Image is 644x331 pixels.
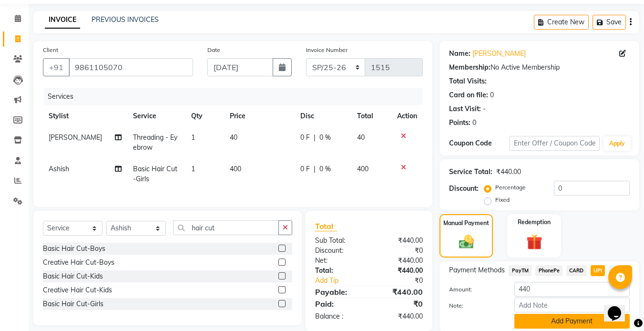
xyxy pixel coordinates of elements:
div: Discount: [308,246,369,256]
span: Threading - Eyebrow [133,133,177,152]
div: 0 [490,90,494,100]
a: INVOICE [45,11,80,29]
span: 1 [191,133,195,142]
input: Search or Scan [173,220,279,235]
label: Redemption [518,218,551,227]
div: No Active Membership [449,62,630,72]
th: Service [127,105,185,127]
span: UPI [591,265,605,276]
div: Paid: [308,298,369,310]
label: Percentage [495,183,526,192]
input: Search by Name/Mobile/Email/Code [69,58,193,76]
input: Add Note [514,298,630,312]
span: | [314,133,316,143]
div: 0 [472,118,476,128]
span: PayTM [509,265,532,276]
div: Discount: [449,184,479,194]
input: Enter Offer / Coupon Code [510,136,600,151]
div: Coupon Code [449,138,509,148]
button: +91 [43,58,70,76]
div: Card on file: [449,90,488,100]
div: Net: [308,256,369,266]
div: ₹0 [369,246,430,256]
img: _cash.svg [454,233,479,250]
label: Fixed [495,196,510,204]
div: ₹0 [379,276,430,286]
label: Date [207,46,220,54]
span: | [314,164,316,174]
div: ₹440.00 [369,286,430,298]
span: Total [315,221,337,231]
label: Invoice Number [306,46,348,54]
div: - [483,104,486,114]
span: Ashish [49,165,69,173]
a: [PERSON_NAME] [472,49,526,59]
div: Service Total: [449,167,492,177]
th: Total [351,105,392,127]
th: Action [391,105,423,127]
div: Payable: [308,286,369,298]
span: [PERSON_NAME] [49,133,102,142]
div: Basic Hair Cut-Kids [43,271,103,281]
div: Creative Hair Cut-Boys [43,258,114,268]
button: Create New [534,15,589,30]
th: Stylist [43,105,127,127]
span: 0 F [300,133,310,143]
label: Amount: [442,285,507,294]
label: Client [43,46,58,54]
span: Basic Hair Cut-Girls [133,165,177,183]
div: Basic Hair Cut-Girls [43,299,103,309]
img: _gift.svg [521,232,547,252]
span: 1 [191,165,195,173]
div: Basic Hair Cut-Boys [43,244,105,254]
th: Price [224,105,295,127]
div: Name: [449,49,470,59]
button: Save [593,15,626,30]
span: CASH [609,265,629,276]
div: Services [44,88,430,105]
div: Last Visit: [449,104,481,114]
div: Sub Total: [308,236,369,246]
th: Disc [295,105,351,127]
div: Total: [308,266,369,276]
span: Payment Methods [449,265,505,275]
span: 0 % [319,133,331,143]
div: ₹440.00 [369,236,430,246]
th: Qty [185,105,224,127]
button: Apply [603,136,631,151]
a: Add Tip [308,276,379,286]
div: Membership: [449,62,491,72]
span: PhonePe [535,265,562,276]
div: ₹440.00 [369,311,430,321]
div: ₹440.00 [496,167,521,177]
a: PREVIOUS INVOICES [92,15,159,24]
button: Add Payment [514,314,630,329]
span: 400 [230,165,241,173]
span: CARD [566,265,587,276]
label: Note: [442,301,507,310]
div: ₹440.00 [369,266,430,276]
div: ₹440.00 [369,256,430,266]
div: Balance : [308,311,369,321]
span: 400 [357,165,368,173]
div: Total Visits: [449,76,487,86]
div: Creative Hair Cut-Kids [43,285,112,295]
span: 40 [230,133,237,142]
label: Manual Payment [443,219,489,228]
span: 0 F [300,164,310,174]
input: Amount [514,282,630,297]
iframe: chat widget [604,293,634,321]
span: 40 [357,133,365,142]
div: ₹0 [369,298,430,310]
div: Points: [449,118,470,128]
span: 0 % [319,164,331,174]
